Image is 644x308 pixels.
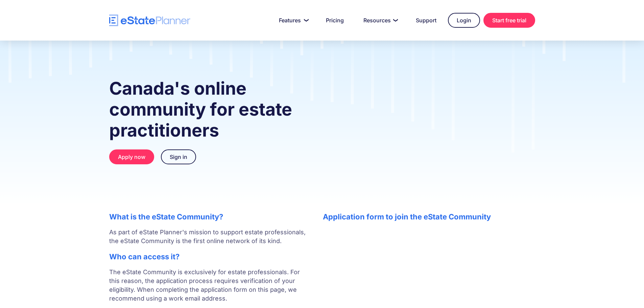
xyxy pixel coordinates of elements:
strong: Canada's online community for estate practitioners [109,78,292,141]
a: Login [448,13,480,28]
a: home [109,15,190,26]
h2: What is the eState Community? [109,212,309,221]
a: Pricing [318,14,352,27]
a: Sign in [161,149,196,164]
h2: Who can access it? [109,252,309,261]
a: Apply now [109,149,154,164]
p: As part of eState Planner's mission to support estate professionals, the eState Community is the ... [109,228,309,245]
a: Resources [355,14,404,27]
a: Support [408,14,445,27]
h2: Application form to join the eState Community [323,212,535,221]
a: Start free trial [483,13,535,28]
a: Features [271,14,314,27]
